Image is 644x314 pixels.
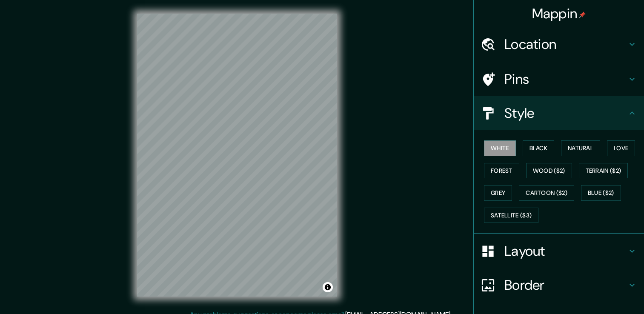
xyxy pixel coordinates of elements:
[579,11,586,18] img: pin-icon.png
[568,281,635,305] iframe: Help widget launcher
[504,277,627,294] h4: Border
[474,62,644,96] div: Pins
[504,36,627,53] h4: Location
[484,185,512,201] button: Grey
[607,140,635,156] button: Love
[484,140,516,156] button: White
[579,163,628,179] button: Terrain ($2)
[504,71,627,88] h4: Pins
[523,140,555,156] button: Black
[137,14,337,297] canvas: Map
[504,105,627,122] h4: Style
[484,208,538,223] button: Satellite ($3)
[323,282,333,292] button: Toggle attribution
[526,163,572,179] button: Wood ($2)
[474,234,644,268] div: Layout
[519,185,574,201] button: Cartoon ($2)
[474,27,644,61] div: Location
[581,185,621,201] button: Blue ($2)
[484,163,519,179] button: Forest
[474,96,644,130] div: Style
[561,140,600,156] button: Natural
[532,5,586,22] h4: Mappin
[504,243,627,260] h4: Layout
[474,268,644,302] div: Border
